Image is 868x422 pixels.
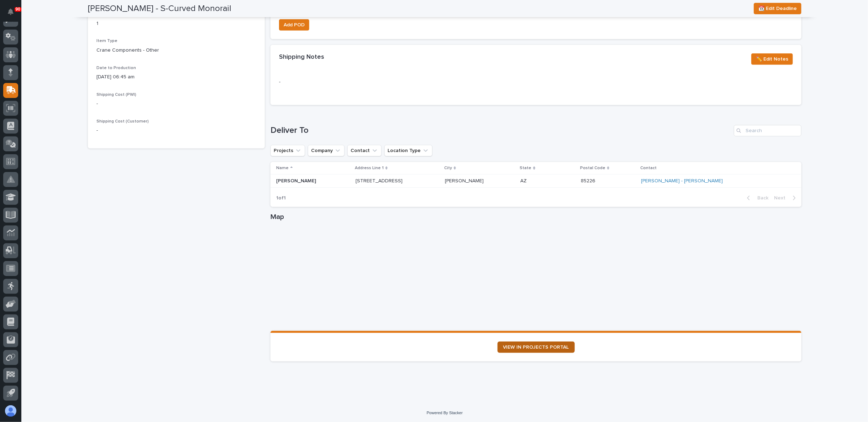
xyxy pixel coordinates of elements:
p: 1 [96,20,256,27]
button: Location Type [384,145,432,156]
button: ✏️ Edit Notes [751,53,793,65]
h2: [PERSON_NAME] - S-Curved Monorail [88,4,231,14]
span: Next [774,195,790,201]
h1: Deliver To [270,125,731,136]
p: [STREET_ADDRESS] [356,178,439,184]
span: 📆 Edit Deadline [758,4,797,13]
p: AZ [520,177,528,184]
button: Company [308,145,344,156]
tr: [PERSON_NAME][STREET_ADDRESS][PERSON_NAME][PERSON_NAME] AZAZ 8522685226 [PERSON_NAME] - [PERSON_N... [270,174,801,188]
button: Back [741,195,771,201]
span: ✏️ Edit Notes [756,55,788,63]
p: [PERSON_NAME] [445,177,485,184]
p: [PERSON_NAME] [276,178,350,184]
h1: Map [270,213,801,221]
span: Back [753,195,768,201]
p: State [520,164,531,172]
a: [PERSON_NAME] - [PERSON_NAME] [641,178,723,184]
button: Add POD [279,19,309,31]
a: Powered By Stacker [427,411,463,415]
p: 85226 [581,177,597,184]
span: Add POD [284,21,305,29]
button: Projects [270,145,305,156]
span: Shipping Cost (PWI) [96,93,136,97]
p: [DATE] 06:45 am [96,73,256,81]
p: Contact [641,164,657,172]
button: Next [771,195,801,201]
span: Item Type [96,39,117,43]
p: 1 of 1 [270,189,291,207]
button: Notifications [3,4,18,19]
button: Contact [347,145,382,156]
span: VIEW IN PROJECTS PORTAL [503,345,569,350]
p: City [444,164,452,172]
p: - [96,100,256,108]
h2: Shipping Notes [279,53,324,61]
p: - [96,127,256,134]
a: VIEW IN PROJECTS PORTAL [498,342,575,353]
p: Crane Components - Other [96,47,256,54]
p: Name [276,164,289,172]
span: Date to Production [96,66,136,70]
p: - [279,78,444,86]
p: Postal Code [580,164,605,172]
span: Shipping Cost (Customer) [96,119,149,124]
p: 90 [16,7,20,12]
button: users-avatar [3,403,18,418]
input: Search [734,125,801,136]
p: Address Line 1 [355,164,384,172]
div: Notifications90 [9,9,18,20]
button: 📆 Edit Deadline [754,3,801,14]
iframe: Map [270,224,801,331]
